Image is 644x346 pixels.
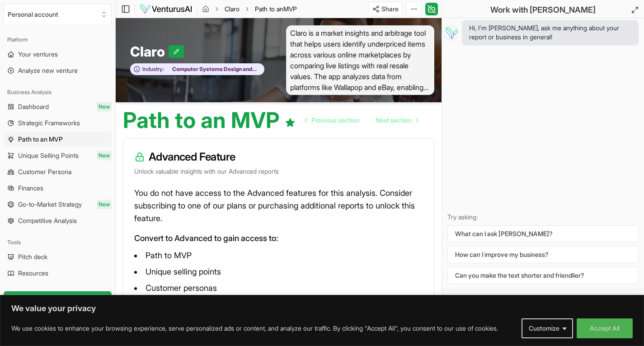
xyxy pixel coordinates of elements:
span: Claro [130,43,169,60]
a: Finances [4,181,112,195]
span: Strategic Frameworks [18,118,80,128]
a: DashboardNew [4,100,112,114]
span: Competitive Analysis [18,216,77,225]
span: Path to an [255,5,283,13]
a: Pitch deck [4,250,112,264]
h3: Advanced Feature [134,150,423,164]
button: Customize [522,318,573,338]
button: Accept All [577,318,633,338]
a: Customer Persona [4,165,112,179]
span: Industry: [142,66,164,73]
span: Hi, I'm [PERSON_NAME], ask me anything about your report or business in general! [469,24,631,42]
span: New [97,102,112,111]
a: Go to next page [368,111,425,129]
h1: Path to an MVP [123,109,296,131]
div: Tools [4,235,112,250]
button: Share [368,2,403,16]
span: Next section [376,116,412,125]
span: Customer Persona [18,167,71,176]
span: Go-to-Market Strategy [18,200,82,209]
img: logo [140,4,193,14]
a: Path to an MVP [4,132,112,147]
li: Unique selling points [134,265,423,279]
span: Share [381,5,399,14]
p: You do not have access to the Advanced features for this analysis. Consider subscribing to one of... [134,187,423,225]
nav: pagination [298,111,425,129]
span: Previous section [311,116,359,125]
p: Convert to Advanced to gain access to: [134,232,423,245]
p: We use cookies to enhance your browsing experience, serve personalized ads or content, and analyz... [11,323,498,334]
a: Go to previous page [298,111,367,129]
span: Claro is a market insights and arbitrage tool that helps users identify underpriced items across ... [286,25,435,95]
nav: breadcrumb [202,5,297,14]
span: Resources [18,269,48,278]
p: Unlock valuable insights with our Advanced reports [134,167,423,176]
li: Path to MVP [134,248,423,263]
a: Resources [4,266,112,280]
img: Vera [444,25,458,40]
span: New [97,151,112,160]
span: Path to anMVP [255,5,297,14]
p: We value your privacy [11,303,633,314]
button: Can you make the text shorter and friendlier? [447,267,639,284]
p: Try asking: [447,213,639,222]
button: Industry:Computer Systems Design and Related Services [130,63,264,76]
button: Select an organization [4,4,112,25]
span: Finances [18,184,43,193]
a: Claro [225,5,240,14]
button: What can I ask [PERSON_NAME]? [447,225,639,242]
button: How can I improve my business? [447,246,639,263]
a: Upgrade to a paid plan [4,291,112,309]
a: Go-to-Market StrategyNew [4,197,112,212]
h2: Work with [PERSON_NAME] [490,4,596,16]
span: New [97,200,112,209]
span: Computer Systems Design and Related Services [164,66,259,73]
a: Competitive Analysis [4,213,112,228]
a: Analyze new venture [4,63,112,78]
div: Platform [4,33,112,47]
span: Your ventures [18,50,58,59]
li: Customer personas [134,281,423,295]
span: Unique Selling Points [18,151,79,160]
span: Dashboard [18,102,49,111]
div: Business Analysis [4,85,112,100]
span: Analyze new venture [18,66,78,75]
a: Unique Selling PointsNew [4,148,112,163]
span: Path to an MVP [18,135,63,144]
a: Your ventures [4,47,112,62]
a: Strategic Frameworks [4,116,112,130]
span: Pitch deck [18,252,47,261]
